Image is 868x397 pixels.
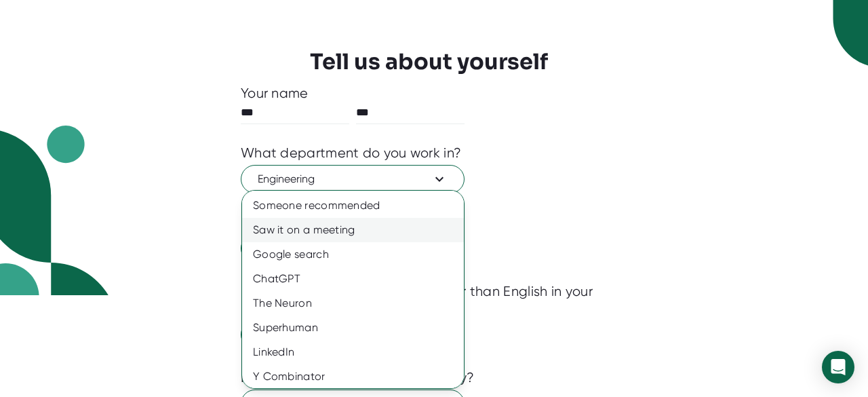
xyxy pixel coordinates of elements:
div: Y Combinator [242,364,474,389]
div: Open Intercom Messenger [822,351,854,383]
div: LinkedIn [242,340,474,364]
div: Someone recommended [242,193,474,218]
div: The Neuron [242,291,474,316]
div: Google search [242,242,474,267]
div: Superhuman [242,316,474,340]
div: Saw it on a meeting [242,218,474,242]
div: ChatGPT [242,267,474,291]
